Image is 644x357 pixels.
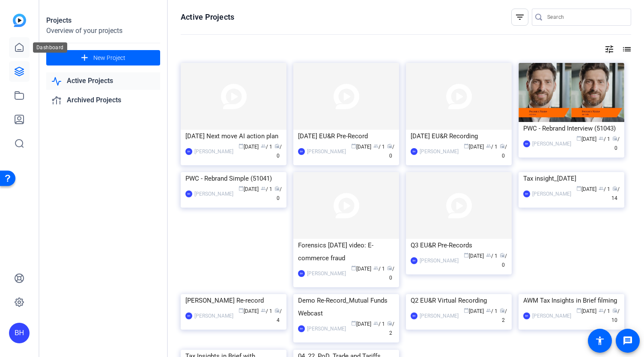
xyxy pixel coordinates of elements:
[523,294,620,307] div: AWM Tax Insights in Brief filming
[79,53,90,63] mat-icon: add
[298,294,394,320] div: Demo Re-Record_Mutual Funds Webcast
[464,308,484,314] span: [DATE]
[239,186,244,191] span: calendar_today
[239,308,259,314] span: [DATE]
[387,143,392,149] span: radio
[373,265,379,271] span: group
[612,136,620,151] span: / 0
[298,325,305,332] div: BH
[387,321,394,336] span: / 2
[351,321,356,326] span: calendar_today
[46,15,160,26] div: Projects
[411,312,417,319] div: BH
[185,172,282,185] div: PWC - Rebrand Simple (51041)
[387,265,392,271] span: radio
[611,308,620,323] span: / 10
[464,144,484,150] span: [DATE]
[307,324,346,333] div: [PERSON_NAME]
[373,266,385,272] span: / 1
[411,148,417,155] div: BH
[420,256,459,265] div: [PERSON_NAME]
[185,130,282,143] div: [DATE] Next move AI action plan
[351,321,371,327] span: [DATE]
[46,26,160,36] div: Overview of your projects
[298,130,394,143] div: [DATE] EU&R Pre-Record
[194,312,233,320] div: [PERSON_NAME]
[464,253,484,259] span: [DATE]
[274,144,282,159] span: / 0
[599,136,610,142] span: / 1
[599,308,610,314] span: / 1
[411,257,417,264] div: BH
[13,14,26,27] img: blue-gradient.svg
[576,308,596,314] span: [DATE]
[532,190,571,198] div: [PERSON_NAME]
[307,269,346,278] div: [PERSON_NAME]
[595,336,605,346] mat-icon: accessibility
[464,143,469,149] span: calendar_today
[411,130,507,143] div: [DATE] EU&R Recording
[274,186,280,191] span: radio
[532,312,571,320] div: [PERSON_NAME]
[500,253,507,268] span: / 0
[185,190,192,197] div: BH
[261,186,272,192] span: / 1
[274,186,282,201] span: / 0
[9,323,30,343] div: BH
[599,308,604,313] span: group
[46,50,160,65] button: New Project
[387,144,394,159] span: / 0
[464,308,469,313] span: calendar_today
[611,186,620,201] span: / 14
[576,186,596,192] span: [DATE]
[185,148,192,155] div: BH
[298,148,305,155] div: BH
[298,239,394,265] div: Forensics [DATE] video: E-commerce fraud
[387,266,394,281] span: / 0
[185,294,282,307] div: [PERSON_NAME] Re-record
[500,308,505,313] span: radio
[239,308,244,313] span: calendar_today
[420,147,459,156] div: [PERSON_NAME]
[373,321,385,327] span: / 1
[500,144,507,159] span: / 0
[239,186,259,192] span: [DATE]
[239,143,244,149] span: calendar_today
[576,136,596,142] span: [DATE]
[194,190,233,198] div: [PERSON_NAME]
[547,12,624,22] input: Search
[181,12,234,22] h1: Active Projects
[274,308,280,313] span: radio
[576,136,581,141] span: calendar_today
[261,186,266,191] span: group
[576,186,581,191] span: calendar_today
[411,294,507,307] div: Q2 EU&R Virtual Recording
[307,147,346,156] div: [PERSON_NAME]
[261,308,266,313] span: group
[623,336,633,346] mat-icon: message
[523,122,620,135] div: PWC - Rebrand Interview (51043)
[373,144,385,150] span: / 1
[612,136,617,141] span: radio
[194,147,233,156] div: [PERSON_NAME]
[576,308,581,313] span: calendar_today
[500,308,507,323] span: / 2
[486,253,491,258] span: group
[621,44,631,54] mat-icon: list
[387,321,392,326] span: radio
[500,143,505,149] span: radio
[261,308,272,314] span: / 1
[523,312,530,319] div: BH
[532,140,571,148] div: [PERSON_NAME]
[612,308,617,313] span: radio
[523,190,530,197] div: BH
[261,143,266,149] span: group
[411,239,507,252] div: Q3 EU&R Pre-Records
[420,312,459,320] div: [PERSON_NAME]
[185,312,192,319] div: BH
[351,265,356,271] span: calendar_today
[486,253,498,259] span: / 1
[274,308,282,323] span: / 4
[373,321,379,326] span: group
[523,172,620,185] div: Tax insight_[DATE]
